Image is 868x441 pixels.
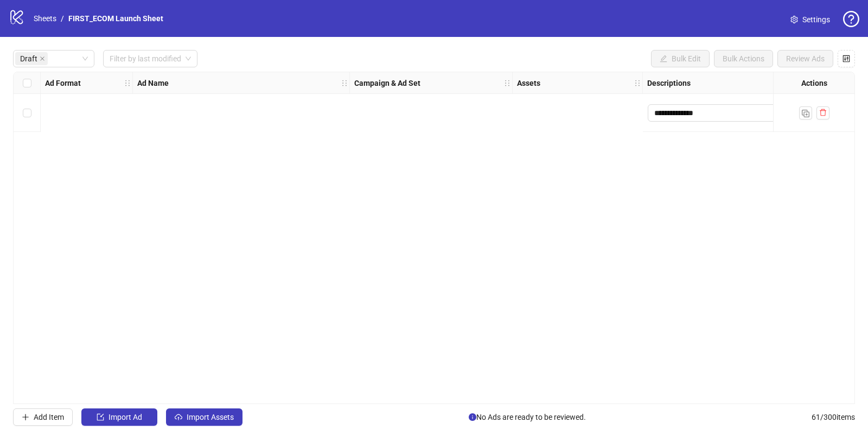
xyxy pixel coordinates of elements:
[22,413,29,421] span: plus
[187,413,234,421] span: Import Assets
[97,413,104,421] span: import
[61,12,64,24] li: /
[341,79,348,87] span: holder
[843,11,859,27] span: question-circle
[469,411,586,423] span: No Ads are ready to be reviewed.
[131,79,139,87] span: holder
[790,16,798,23] span: setting
[175,413,182,421] span: cloud-upload
[838,50,855,67] button: Configure table settings
[819,109,827,116] span: delete
[812,411,855,423] span: 61 / 300 items
[108,413,142,421] span: Import Ad
[130,72,132,93] div: Resize Ad Format column
[802,14,830,26] span: Settings
[843,55,850,62] span: control
[347,72,349,93] div: Resize Ad Name column
[469,413,476,421] span: info-circle
[15,52,48,65] span: Draft
[509,72,512,93] div: Resize Campaign & Ad Set column
[634,79,641,87] span: holder
[166,408,242,426] button: Import Assets
[640,72,642,93] div: Resize Assets column
[651,50,710,67] button: Bulk Edit
[40,56,45,61] span: close
[20,53,37,65] span: Draft
[13,408,73,426] button: Add Item
[777,50,833,67] button: Review Ads
[31,12,59,24] a: Sheets
[647,77,691,89] strong: Descriptions
[354,77,420,89] strong: Campaign & Ad Set
[641,79,649,87] span: holder
[802,110,809,117] img: Duplicate
[714,50,773,67] button: Bulk Actions
[782,11,839,28] a: Settings
[647,104,801,122] div: Edit values
[14,72,41,94] div: Select all rows
[45,77,81,89] strong: Ad Format
[137,77,169,89] strong: Ad Name
[503,79,511,87] span: holder
[124,79,131,87] span: holder
[801,77,827,89] strong: Actions
[66,12,165,24] a: FIRST_ECOM Launch Sheet
[81,408,157,426] button: Import Ad
[14,94,41,132] div: Select row 1
[799,106,812,119] button: Duplicate
[511,79,519,87] span: holder
[517,77,540,89] strong: Assets
[34,413,64,421] span: Add Item
[348,79,356,87] span: holder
